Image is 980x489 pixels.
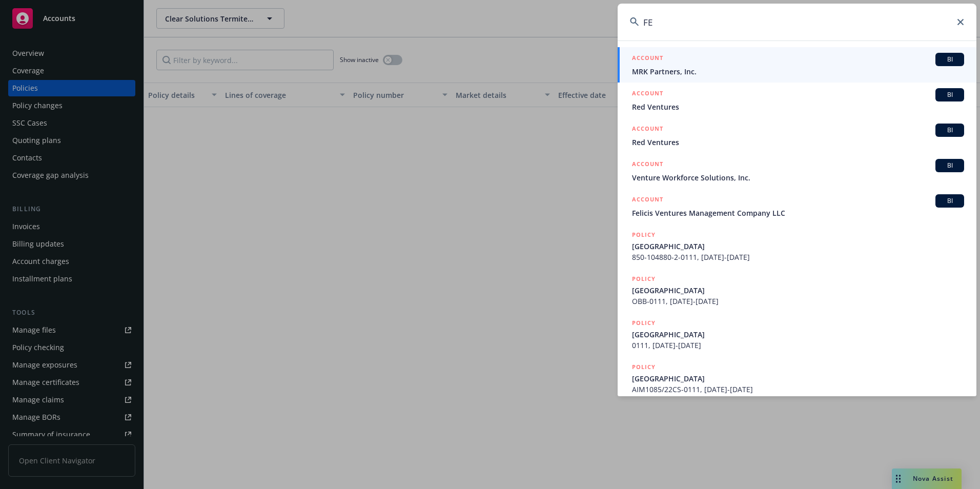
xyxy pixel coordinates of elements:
span: BI [940,161,960,170]
span: BI [940,55,960,64]
h5: POLICY [632,274,656,284]
span: [GEOGRAPHIC_DATA] [632,373,964,384]
h5: ACCOUNT [632,124,663,136]
a: POLICY[GEOGRAPHIC_DATA]850-104880-2-0111, [DATE]-[DATE] [618,224,976,268]
span: MRK Partners, Inc. [632,66,964,77]
a: ACCOUNTBIVenture Workforce Solutions, Inc. [618,153,976,189]
span: AIM1085/22CS-0111, [DATE]-[DATE] [632,384,964,395]
span: OBB-0111, [DATE]-[DATE] [632,296,964,307]
a: POLICY[GEOGRAPHIC_DATA]0111, [DATE]-[DATE] [618,312,976,356]
a: ACCOUNTBIMRK Partners, Inc. [618,47,976,83]
input: Search... [618,4,976,40]
h5: ACCOUNT [632,53,663,65]
span: [GEOGRAPHIC_DATA] [632,285,964,296]
h5: ACCOUNT [632,194,663,207]
span: [GEOGRAPHIC_DATA] [632,241,964,252]
h5: POLICY [632,318,656,328]
span: 0111, [DATE]-[DATE] [632,340,964,351]
span: BI [940,126,960,135]
h5: ACCOUNT [632,88,663,100]
h5: POLICY [632,362,656,372]
span: Felicis Ventures Management Company LLC [632,208,964,218]
span: BI [940,196,960,206]
a: ACCOUNTBIFelicis Ventures Management Company LLC [618,189,976,224]
span: [GEOGRAPHIC_DATA] [632,329,964,340]
span: Red Ventures [632,101,964,112]
a: ACCOUNTBIRed Ventures [618,118,976,153]
a: ACCOUNTBIRed Ventures [618,83,976,118]
h5: ACCOUNT [632,159,663,171]
span: 850-104880-2-0111, [DATE]-[DATE] [632,252,964,262]
h5: POLICY [632,230,656,240]
span: Red Ventures [632,137,964,148]
span: BI [940,90,960,99]
span: Venture Workforce Solutions, Inc. [632,172,964,183]
a: POLICY[GEOGRAPHIC_DATA]AIM1085/22CS-0111, [DATE]-[DATE] [618,356,976,400]
a: POLICY[GEOGRAPHIC_DATA]OBB-0111, [DATE]-[DATE] [618,268,976,312]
